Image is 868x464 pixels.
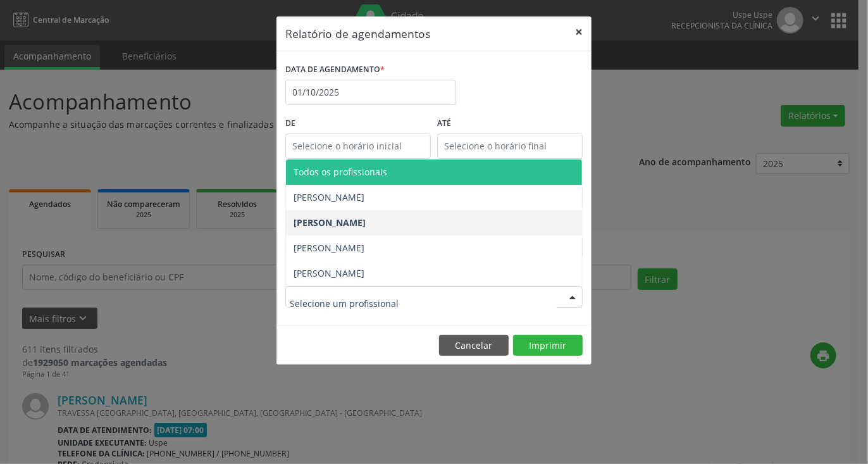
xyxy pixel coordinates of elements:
button: Cancelar [439,335,509,356]
label: ATÉ [437,114,583,134]
label: De [285,114,431,134]
h5: Relatório de agendamentos [285,25,430,42]
input: Selecione o horário inicial [285,134,431,159]
span: Todos os profissionais [294,166,387,178]
span: [PERSON_NAME] [294,216,366,229]
input: Selecione o horário final [437,134,583,159]
label: DATA DE AGENDAMENTO [285,60,385,80]
span: [PERSON_NAME] [294,267,364,279]
span: [PERSON_NAME] [294,242,364,254]
button: Imprimir [513,335,583,356]
input: Selecione uma data ou intervalo [285,80,456,105]
span: [PERSON_NAME] [294,191,364,203]
button: Close [566,16,592,47]
input: Selecione um profissional [290,291,557,316]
